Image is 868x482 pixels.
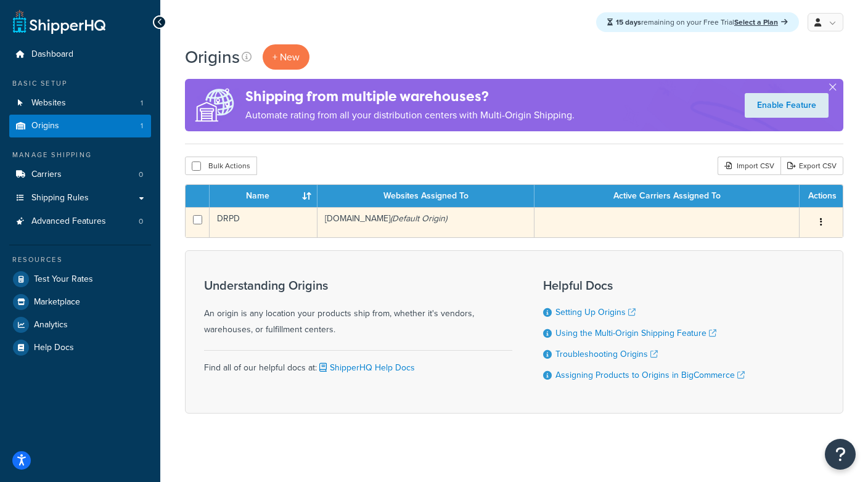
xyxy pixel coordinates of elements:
td: [DOMAIN_NAME] [317,207,535,237]
th: Websites Assigned To [317,185,535,207]
div: Basic Setup [9,78,151,89]
a: Export CSV [780,157,843,175]
li: Advanced Features [9,210,151,233]
a: Advanced Features 0 [9,210,151,233]
a: Analytics [9,314,151,336]
span: Origins [31,121,59,131]
h3: Understanding Origins [204,279,512,292]
h1: Origins [185,45,240,69]
span: Dashboard [31,49,73,60]
a: ShipperHQ Home [13,9,105,34]
a: Help Docs [9,337,151,359]
a: Shipping Rules [9,187,151,210]
div: Find all of our helpful docs at: [204,350,512,376]
p: Automate rating from all your distribution centers with Multi-Origin Shipping. [245,107,575,124]
a: Websites 1 [9,92,151,115]
span: Websites [31,98,66,108]
strong: 15 days [616,17,641,28]
img: ad-origins-multi-dfa493678c5a35abed25fd24b4b8a3fa3505936ce257c16c00bdefe2f3200be3.png [185,79,245,131]
button: Bulk Actions [185,157,257,175]
a: ShipperHQ Help Docs [317,361,415,374]
span: 0 [139,216,143,227]
a: + New [263,44,309,70]
a: Select a Plan [734,17,788,28]
span: Advanced Features [31,216,106,227]
h4: Shipping from multiple warehouses? [245,86,575,107]
span: + New [272,50,300,64]
a: Setting Up Origins [555,306,636,319]
span: Help Docs [34,343,74,353]
th: Actions [800,185,843,207]
span: 0 [139,170,143,180]
li: Websites [9,92,151,115]
button: Open Resource Center [825,439,856,470]
a: Enable Feature [745,93,829,118]
a: Origins 1 [9,115,151,137]
a: Dashboard [9,43,151,66]
a: Carriers 0 [9,163,151,186]
a: Assigning Products to Origins in BigCommerce [555,369,745,382]
a: Using the Multi-Origin Shipping Feature [555,327,716,340]
span: Carriers [31,170,62,180]
span: 1 [141,98,143,108]
h3: Helpful Docs [543,279,745,292]
span: Marketplace [34,297,80,308]
a: Troubleshooting Origins [555,348,658,361]
a: Test Your Rates [9,268,151,290]
div: Resources [9,255,151,265]
div: remaining on your Free Trial [596,12,799,32]
span: Analytics [34,320,68,330]
div: An origin is any location your products ship from, whether it's vendors, warehouses, or fulfillme... [204,279,512,338]
span: Shipping Rules [31,193,89,203]
th: Active Carriers Assigned To [534,185,800,207]
span: Test Your Rates [34,274,93,285]
span: 1 [141,121,143,131]
a: Marketplace [9,291,151,313]
i: (Default Origin) [390,212,447,225]
li: Carriers [9,163,151,186]
div: Import CSV [718,157,780,175]
div: Manage Shipping [9,150,151,160]
td: DRPD [210,207,317,237]
li: Origins [9,115,151,137]
th: Name : activate to sort column ascending [210,185,317,207]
